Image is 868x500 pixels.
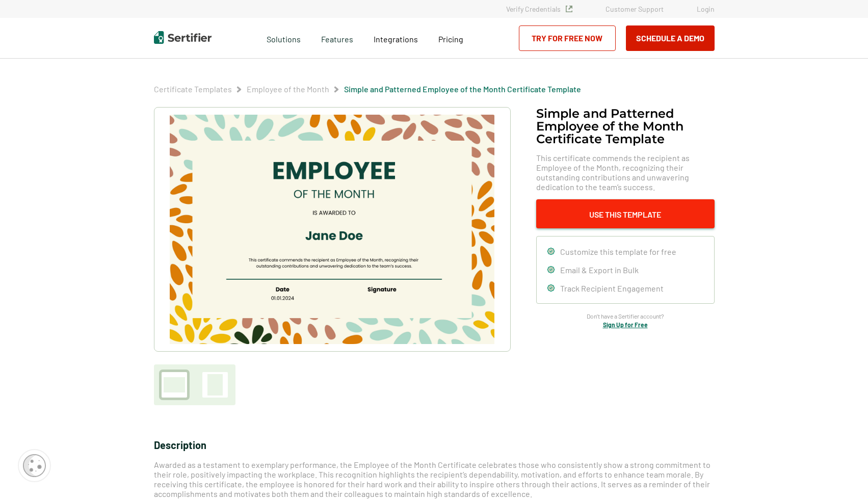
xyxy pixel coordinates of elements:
[626,25,715,51] button: Schedule a Demo
[170,115,494,344] img: Simple and Patterned Employee of the Month Certificate Template
[154,460,711,498] span: Awarded as a testament to exemplary performance, the Employee of the Month Certificate celebrates...
[438,32,463,44] a: Pricing
[438,34,463,44] span: Pricing
[519,25,616,51] a: Try for Free Now
[560,283,664,293] span: Track Recipient Engagement
[506,5,572,13] a: Verify Credentials
[154,31,212,44] img: Sertifier | Digital Credentialing Platform
[603,321,648,328] a: Sign Up for Free
[344,84,581,94] a: Simple and Patterned Employee of the Month Certificate Template
[560,247,676,256] span: Customize this template for free
[536,107,715,145] h1: Simple and Patterned Employee of the Month Certificate Template
[374,34,418,44] span: Integrations
[587,311,664,321] span: Don’t have a Sertifier account?
[154,84,232,94] a: Certificate Templates
[566,6,572,12] img: Verified
[560,265,639,275] span: Email & Export in Bulk
[697,5,715,13] a: Login
[154,84,581,94] div: Breadcrumb
[606,5,664,13] a: Customer Support
[536,199,715,228] button: Use This Template
[23,454,46,477] img: Cookie Popup Icon
[267,32,301,44] span: Solutions
[154,439,206,451] span: Description
[247,84,329,94] a: Employee of the Month
[321,32,353,44] span: Features
[817,451,868,500] iframe: Chat Widget
[374,32,418,44] a: Integrations
[536,153,715,192] span: This certificate commends the recipient as Employee of the Month, recognizing their outstanding c...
